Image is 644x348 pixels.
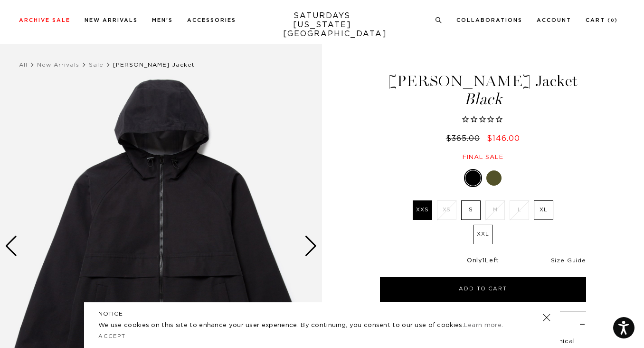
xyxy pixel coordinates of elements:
[586,18,618,23] a: Cart (0)
[379,91,587,107] span: Black
[483,258,485,264] span: 1
[380,257,586,265] div: Only Left
[89,62,104,68] a: Sale
[152,18,173,23] a: Men's
[534,200,553,220] label: XL
[85,18,138,23] a: New Arrivals
[98,321,512,330] p: We use cookies on this site to enhance your user experience. By continuing, you consent to our us...
[5,236,18,257] div: Previous slide
[98,309,546,318] h5: NOTICE
[113,62,195,68] span: [PERSON_NAME] Jacket
[283,11,361,39] a: SATURDAYS[US_STATE][GEOGRAPHIC_DATA]
[19,62,28,68] a: All
[187,18,236,23] a: Accessories
[304,236,317,257] div: Next slide
[379,73,587,107] h1: [PERSON_NAME] Jacket
[98,334,126,339] a: Accept
[413,200,432,220] label: XXS
[611,19,615,23] small: 0
[37,62,79,68] a: New Arrivals
[537,18,571,23] a: Account
[380,277,586,302] button: Add to Cart
[379,153,587,161] div: Final sale
[456,18,522,23] a: Collaborations
[19,18,70,23] a: Archive Sale
[487,135,520,142] span: $146.00
[551,258,586,263] a: Size Guide
[379,115,587,125] span: Rated 0.0 out of 5 stars 0 reviews
[461,200,481,220] label: S
[464,322,502,328] a: Learn more
[474,225,493,244] label: XXL
[446,135,484,142] del: $365.00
